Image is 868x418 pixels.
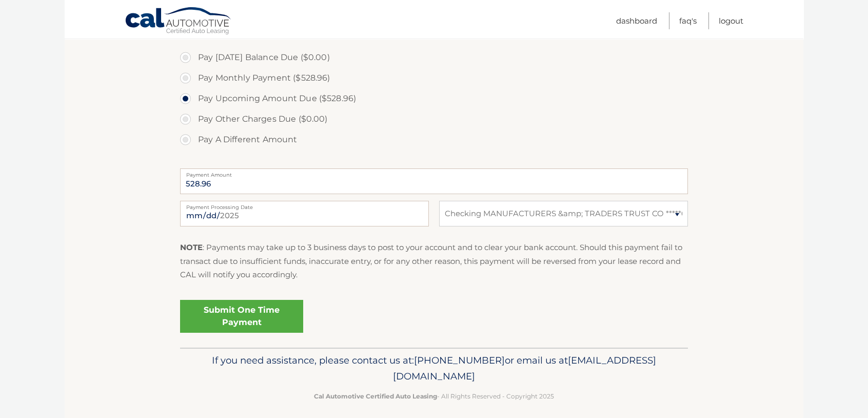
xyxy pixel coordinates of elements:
input: Payment Date [180,201,429,226]
label: Pay Upcoming Amount Due ($528.96) [180,88,688,109]
label: Pay [DATE] Balance Due ($0.00) [180,47,688,68]
label: Pay Monthly Payment ($528.96) [180,68,688,88]
label: Payment Processing Date [180,201,429,209]
span: [PHONE_NUMBER] [414,354,505,366]
label: Pay A Different Amount [180,129,688,150]
p: : Payments may take up to 3 business days to post to your account and to clear your bank account.... [180,241,688,281]
a: Cal Automotive [125,7,232,36]
a: Submit One Time Payment [180,300,303,333]
a: Dashboard [616,12,657,29]
a: Logout [719,12,743,29]
a: FAQ's [679,12,697,29]
p: If you need assistance, please contact us at: or email us at [187,352,681,385]
input: Payment Amount [180,168,688,194]
label: Pay Other Charges Due ($0.00) [180,109,688,129]
strong: NOTE [180,242,203,252]
strong: Cal Automotive Certified Auto Leasing [314,392,437,400]
label: Payment Amount [180,168,688,177]
p: - All Rights Reserved - Copyright 2025 [187,391,681,402]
